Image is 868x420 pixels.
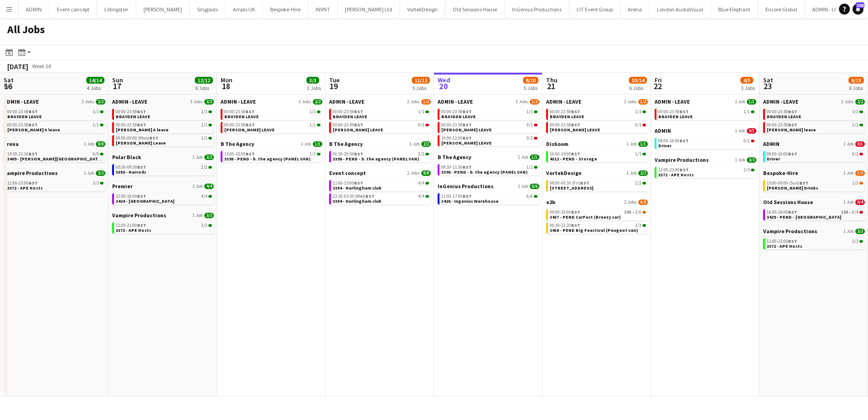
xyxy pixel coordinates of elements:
span: 00:00-23:59 [550,110,580,114]
span: ADMIN - LEAVE [112,98,148,105]
a: 00:00-23:59BST1/1[PERSON_NAME] A leave [7,122,104,132]
div: Polar Black1 Job2/205:30-09:30BST2/23350 - Harrods [112,154,214,183]
span: 15:00-00:00 (Sun) [767,181,809,185]
div: ADMIN - LEAVE3 Jobs3/300:00-23:59BST1/1BRAYDEN LEAVE00:00-23:59BST1/1[PERSON_NAME] A leave08:00-0... [112,98,214,154]
button: [PERSON_NAME] Ltd [338,0,400,18]
span: 2 Jobs [407,170,419,176]
span: BST [799,180,809,186]
span: Chris A leave [116,127,168,133]
span: BST [580,180,589,186]
span: Chris Ames leave [767,127,816,133]
span: BST [571,109,580,115]
span: 00:00-23:59 [767,123,797,127]
span: 1 Job [626,170,636,176]
a: 00:00-23:59BST1/1[PERSON_NAME] A leave [116,122,212,132]
a: InGenius Productions1 Job6/6 [438,183,539,190]
span: 3372 - APE Hosts [658,172,694,178]
span: Polar Black [112,154,141,160]
div: B The Agency1 Job1/108:30-11:30BST1/13398 - PEND - b. the agency (PANEL VAN) [438,154,539,183]
span: BST [463,164,472,170]
span: 3435 - Hermes New Bond St [550,185,593,191]
span: 9/9 [93,152,99,156]
span: Vampire Productions [655,156,709,163]
span: BST [680,167,689,173]
span: 4/4 [204,184,214,189]
span: 2 Jobs [407,99,419,105]
span: 108 [856,2,864,8]
span: BST [463,193,472,199]
span: InGenius Productions [438,183,493,190]
span: 2 Jobs [841,99,853,105]
a: 00:00-23:59BST1/1BRAYDEN LEAVE [333,109,429,119]
span: 2 Jobs [299,99,311,105]
span: 1 Job [84,141,94,147]
span: BST [463,135,472,141]
span: ADMIN - LEAVE [546,98,582,105]
span: BRAYDEN LEAVE [7,114,42,120]
span: 08:00-00:00 (Mon) [116,136,158,140]
a: 00:00-23:59BST1/1BRAYDEN LEAVE [441,109,538,119]
span: 08:00-16:00 [767,152,797,156]
span: BRAYDEN LEAVE [224,114,259,120]
a: 12:00-23:00BST3/33372 - APE Hosts [7,180,104,190]
span: 1 Job [735,99,745,105]
span: 11:00-15:00 [333,181,363,185]
span: 2/2 [855,99,865,105]
span: 00:00-23:59 [658,110,689,114]
a: 12:00-23:00BST3/33372 - APE Hosts [658,167,755,177]
span: 4/4 [418,194,424,199]
span: 12:00-23:00 [658,168,689,172]
span: BST [788,109,797,115]
a: 00:00-23:59BST1/1BRAYDEN LEAVE [224,109,321,119]
span: ADMIN [763,140,779,147]
span: 0/1 [527,136,533,140]
span: 1 Job [518,184,528,189]
a: 00:00-23:59BST1/1BRAYDEN LEAVE [658,109,755,119]
span: 1 Job [735,157,745,163]
span: 3409 - Dorney lake (Breezy Car)) [7,156,163,162]
div: ADMIN - LEAVE2 Jobs1/200:00-23:59BST1/1BRAYDEN LEAVE00:00-23:59BST0/1[PERSON_NAME] LEAVE [329,98,431,140]
span: 9/9 [96,141,105,147]
span: BRAYDEN LEAVE [333,114,367,120]
span: 0/1 [852,152,858,156]
a: ADMIN - LEAVE2 Jobs2/2 [4,98,105,105]
span: 4312 - PEND - Storage [550,156,597,162]
a: 11:00-17:00BST6/63426 - Ingenius Warehouse [441,193,538,204]
a: 14:30-21:30BST9/93409 - [PERSON_NAME][GEOGRAPHIC_DATA] ([GEOGRAPHIC_DATA] Car)) [7,151,104,161]
span: 1 Job [301,141,311,147]
span: BRAYDEN LEAVE [658,114,693,120]
span: 05:30-09:30 [116,165,146,170]
div: B The Agency1 Job1/115:00-18:00BST1/13398 - PEND - b. the agency (PANEL VAN) [221,140,322,164]
a: 23:30-03:30 (Wed)BST4/43354 - Hurlingham club [333,193,429,204]
span: 2 Jobs [82,99,94,105]
span: Premier [112,183,133,190]
a: 06:30-20:30BST2/23398 - PEND - b. the agency (PANEL VAN) [333,151,429,161]
span: BST [246,151,255,157]
span: 00:00-23:59 [7,110,38,114]
button: VortekDesign [400,0,445,18]
button: Singpods [190,0,226,18]
span: Chris Lane LEAVE [224,127,275,133]
span: 1 Job [409,141,419,147]
span: 1/2 [638,99,648,105]
span: BST [354,180,363,186]
a: 15:00-00:00 (Sun)BST1/3[PERSON_NAME] Drinks [767,180,863,190]
a: 00:00-23:59BST1/1[PERSON_NAME] LEAVE [224,122,321,132]
a: ADMIN1 Job0/1 [655,127,756,134]
button: [PERSON_NAME] [136,0,190,18]
button: Bespoke-Hire [263,0,308,18]
span: 3/3 [747,157,756,163]
span: ADMIN - LEAVE [655,98,690,105]
span: ADMIN - LEAVE [4,98,39,105]
a: 10:00-14:00BST1/14312 - PEND - Storage [550,151,646,161]
span: 3426 - Ingenius Warehouse [441,198,498,204]
span: 3/3 [204,99,214,105]
span: B The Agency [329,140,363,147]
span: BST [680,109,689,115]
span: BST [680,138,689,144]
span: BST [29,180,38,186]
span: Chris Lane LEAVE [441,127,492,133]
span: ADMIN - LEAVE [221,98,256,105]
span: 12:00-18:00 [116,194,146,199]
span: 2/2 [635,181,641,185]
